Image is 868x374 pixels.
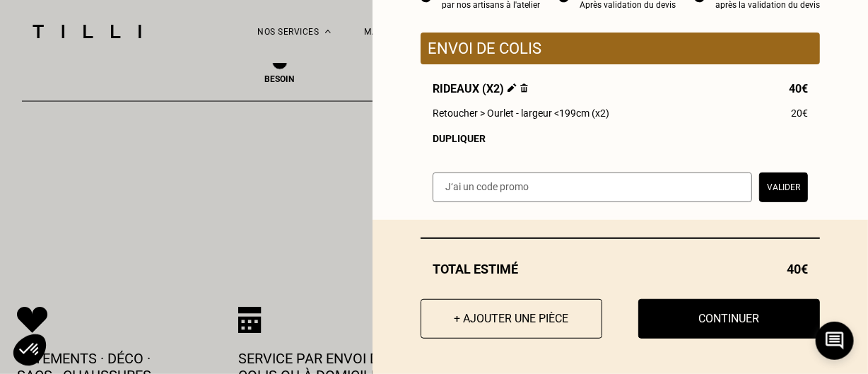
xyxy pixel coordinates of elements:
div: Total estimé [421,262,820,276]
img: Éditer [508,83,517,93]
button: Continuer [638,299,820,339]
img: Supprimer [520,83,528,93]
button: + Ajouter une pièce [421,299,602,339]
span: Rideaux (x2) [433,82,528,95]
p: Envoi de colis [428,40,813,57]
input: J‘ai un code promo [433,173,752,202]
span: 40€ [787,262,808,276]
span: Retoucher > Ourlet - largeur <199cm (x2) [433,107,609,119]
button: Valider [759,173,808,202]
div: Dupliquer [433,133,808,144]
span: 40€ [789,82,808,95]
span: 20€ [791,107,808,119]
